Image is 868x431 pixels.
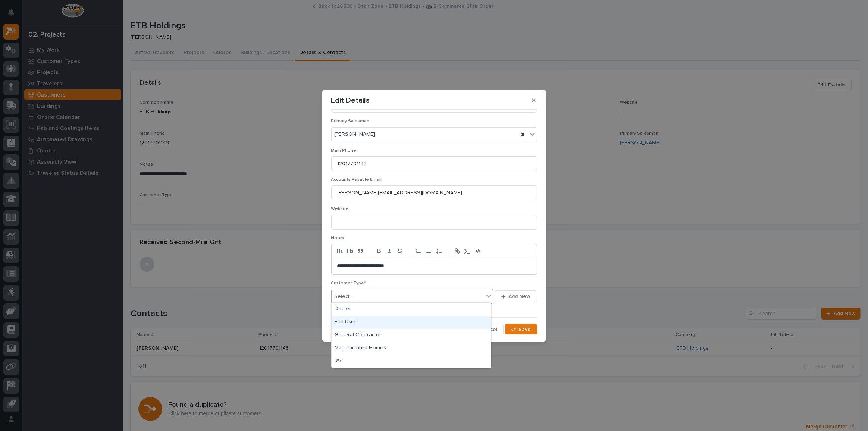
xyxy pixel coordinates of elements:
div: Manufactured Homes [332,342,491,355]
span: Save [519,326,531,333]
span: Accounts Payable Email [331,177,382,182]
p: Edit Details [331,96,370,105]
button: Add New [495,290,537,302]
span: Main Phone [331,148,357,153]
div: Dealer [332,303,491,316]
div: General Contractor [332,329,491,342]
span: Add New [509,293,531,300]
button: Save [505,324,537,336]
div: End User [332,316,491,329]
span: [PERSON_NAME] [335,130,375,138]
span: Website [331,207,349,211]
div: Select... [335,293,353,301]
div: RV [332,355,491,368]
span: Customer Type [331,281,366,286]
span: Notes [331,236,345,240]
span: Primary Salesman [331,119,370,123]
